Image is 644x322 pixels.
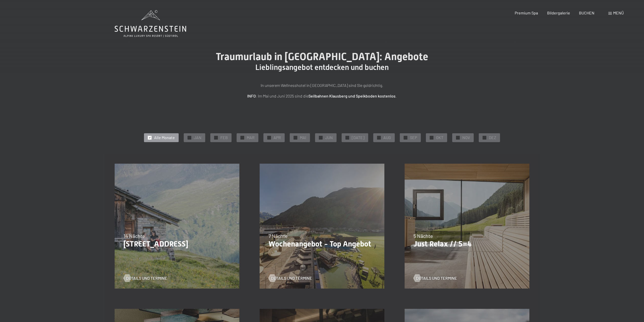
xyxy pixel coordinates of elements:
[220,135,228,140] span: FEB
[255,63,389,72] span: Lieblingsangebot entdecken und buchen
[416,275,457,281] span: Details und Termine
[413,275,457,281] a: Details und Termine
[247,93,256,98] strong: INFO
[378,136,380,139] span: ✓
[196,93,449,99] p: : Im Mai und Juni 2025 sind die .
[271,275,312,281] span: Details und Termine
[457,136,459,139] span: ✓
[431,136,433,139] span: ✓
[462,135,470,140] span: NOV
[405,136,407,139] span: ✓
[515,10,538,15] a: Premium Spa
[126,275,167,281] span: Details und Termine
[613,10,624,15] span: Menü
[268,239,376,249] p: Wochenangebot - Top Angebot
[149,136,151,139] span: ✓
[436,135,443,140] span: OKT
[325,135,333,140] span: JUN
[194,135,201,140] span: JAN
[154,135,175,140] span: Alle Monate
[489,135,496,140] span: DEZ
[247,135,255,140] span: MAR
[300,135,306,140] span: MAI
[268,233,288,239] span: 7 Nächte
[295,136,297,139] span: ✓
[241,136,243,139] span: ✓
[320,136,322,139] span: ✓
[579,10,594,15] a: BUCHEN
[308,93,396,98] strong: Seilbahnen Klausberg und Speikboden kostenlos
[268,136,270,139] span: ✓
[189,136,191,139] span: ✓
[547,10,570,15] a: Bildergalerie
[352,135,364,140] span: [DATE]
[268,275,312,281] a: Details und Termine
[410,135,417,140] span: SEP
[123,239,231,249] p: [STREET_ADDRESS]
[196,82,449,89] p: In unserem Wellnesshotel in [GEOGRAPHIC_DATA] sind Sie goldrichtig.
[216,51,428,63] span: Traumurlaub in [GEOGRAPHIC_DATA]: Angebote
[413,239,521,249] p: Just Relax // 5=4
[215,136,217,139] span: ✓
[123,275,167,281] a: Details und Termine
[123,233,145,239] span: 14 Nächte
[383,135,391,140] span: AUG
[346,136,348,139] span: ✓
[274,135,281,140] span: APR
[413,233,433,239] span: 5 Nächte
[484,136,486,139] span: ✓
